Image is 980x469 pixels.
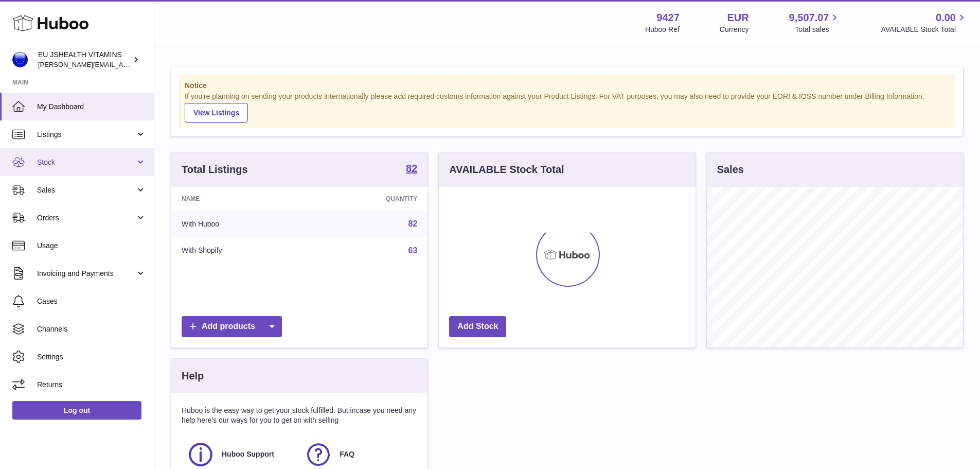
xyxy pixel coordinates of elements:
span: [PERSON_NAME][EMAIL_ADDRESS][DOMAIN_NAME] [38,60,206,68]
h3: Help [182,369,204,383]
strong: 9427 [656,11,680,25]
h3: AVAILABLE Stock Total [449,163,564,177]
span: 9,507.07 [789,11,829,25]
p: Huboo is the easy way to get your stock fulfilled. But incase you need any help here's our ways f... [182,406,417,425]
a: Log out [12,401,141,420]
span: AVAILABLE Stock Total [881,25,968,34]
th: Name [171,187,310,211]
a: View Listings [185,103,248,123]
a: 0.00 AVAILABLE Stock Total [881,11,968,34]
a: FAQ [305,441,412,468]
span: Total sales [795,25,841,34]
span: Orders [37,213,135,223]
strong: EUR [727,11,749,25]
span: Huboo Support [222,449,274,459]
div: Huboo Ref [645,25,680,34]
h3: Total Listings [182,163,248,177]
a: Add Stock [449,316,506,337]
span: My Dashboard [37,102,146,112]
span: Usage [37,241,146,251]
a: 63 [408,246,418,255]
img: laura@jessicasepel.com [12,52,28,67]
span: 0.00 [936,11,956,25]
a: Huboo Support [187,441,294,468]
td: With Huboo [171,211,310,237]
a: Add products [182,316,282,337]
strong: 82 [406,163,417,173]
div: Currency [720,25,749,34]
a: 82 [408,219,418,228]
span: FAQ [340,449,354,459]
h3: Sales [717,163,744,177]
span: Returns [37,380,146,390]
span: Invoicing and Payments [37,269,135,279]
span: Stock [37,158,135,167]
span: Channels [37,324,146,334]
a: 82 [406,163,417,176]
th: Quantity [310,187,428,211]
td: With Shopify [171,237,310,264]
span: Sales [37,185,135,195]
div: If you're planning on sending your products internationally please add required customs informati... [185,92,950,123]
span: Cases [37,297,146,306]
span: Settings [37,352,146,362]
a: 9,507.07 Total sales [789,11,841,34]
strong: Notice [185,81,950,91]
span: Listings [37,130,135,140]
div: EU JSHEALTH VITAMINS [38,50,131,70]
